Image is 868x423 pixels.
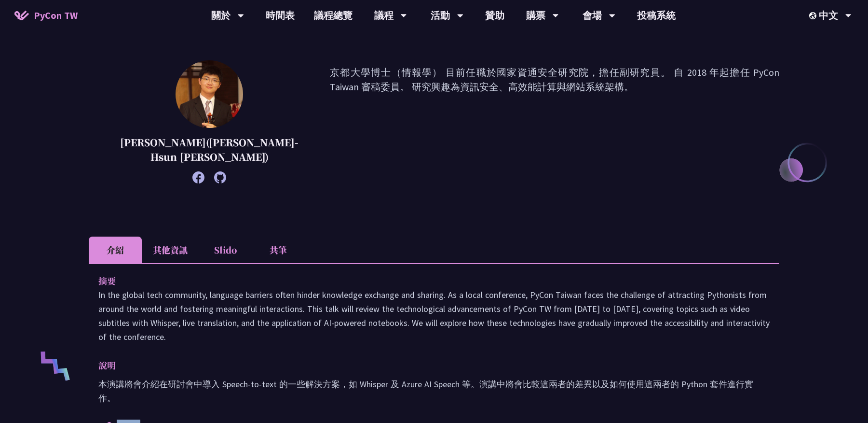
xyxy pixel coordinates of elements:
[199,237,252,263] li: Slido
[98,288,770,344] p: In the global tech community, language barriers often hinder knowledge exchange and sharing. As a...
[176,60,243,128] img: 李昱勳 (Yu-Hsun Lee)
[14,11,29,20] img: Home icon of PyCon TW 2025
[5,3,87,28] a: PyCon TW
[330,65,779,179] p: 京都大學博士（情報學） 目前任職於國家資通安全研究院，擔任副研究員。 自 2018 年起擔任 PyCon Taiwan 審稿委員。 研究興趣為資訊安全、高效能計算與網站系統架構。
[98,274,750,288] p: 摘要
[89,237,142,263] li: 介紹
[252,237,305,263] li: 共筆
[809,12,819,19] img: Locale Icon
[34,8,78,23] span: PyCon TW
[98,358,750,372] p: 說明
[142,237,199,263] li: 其他資訊
[98,377,770,405] p: 本演講將會介紹在研討會中導入 Speech-to-text 的一些解決方案，如 Whisper 及 Azure AI Speech 等。演講中將會比較這兩者的差異以及如何使用這兩者的 Pytho...
[113,135,306,164] p: [PERSON_NAME]([PERSON_NAME]-Hsun [PERSON_NAME])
